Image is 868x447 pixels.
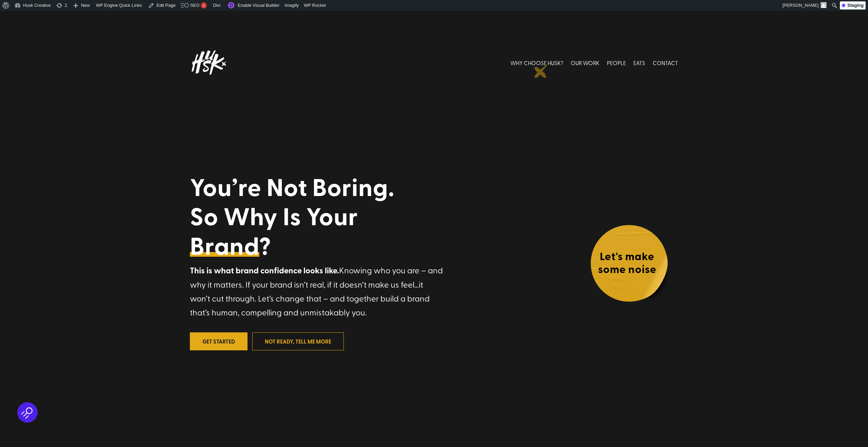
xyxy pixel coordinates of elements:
[607,47,626,78] a: PEOPLE
[840,1,866,9] div: Staging
[201,2,207,8] div: 1
[190,47,227,78] img: Husk logo
[633,47,645,78] a: EATS
[571,47,599,78] a: OUR WORK
[510,47,563,78] a: WHY CHOOSE HUSK?
[590,249,665,279] h4: Let's make some noise
[653,47,678,78] a: CONTACT
[190,231,259,260] a: Brand
[190,264,339,276] strong: This is what brand confidence looks like.
[190,172,472,263] h1: You’re Not Boring. So Why Is Your ?
[252,332,344,350] a: not ready, tell me more
[190,263,444,319] p: Knowing who you are – and why it matters. If your brand isn’t real, if it doesn’t make us feel…it...
[782,3,818,8] span: [PERSON_NAME]
[190,332,248,350] a: Get Started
